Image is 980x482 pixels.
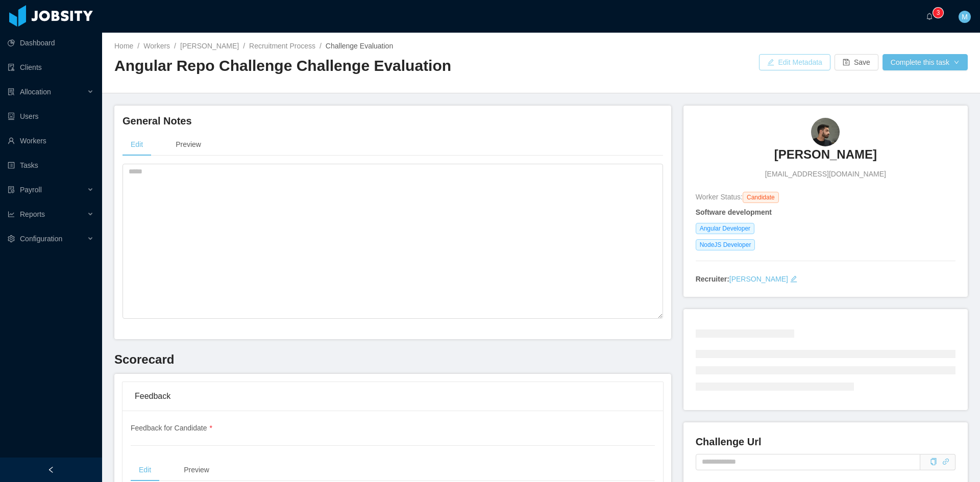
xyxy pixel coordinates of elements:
[20,88,51,96] span: Allocation
[8,211,15,218] i: icon: line-chart
[774,146,877,163] h3: [PERSON_NAME]
[8,33,94,53] a: icon: pie-chartDashboard
[696,223,754,234] span: Angular Developer
[696,275,729,283] strong: Recruiter:
[8,88,15,95] i: icon: solution
[942,458,949,466] a: icon: link
[176,459,217,481] div: Preview
[765,169,886,180] span: [EMAIL_ADDRESS][DOMAIN_NAME]
[933,8,943,18] sup: 3
[114,351,671,368] h3: Scorecard
[8,155,94,175] a: icon: profileTasks
[8,186,15,193] i: icon: file-protect
[774,146,877,169] a: [PERSON_NAME]
[790,275,797,283] i: icon: edit
[942,458,949,465] i: icon: link
[696,193,743,201] span: Worker Status:
[20,210,45,218] span: Reports
[962,11,968,23] span: M
[249,42,315,50] a: Recruitment Process
[883,54,968,70] button: Complete this taskicon: down
[743,192,779,203] span: Candidate
[131,459,159,481] div: Edit
[835,54,878,70] button: icon: saveSave
[114,56,541,77] h2: Angular Repo Challenge Challenge Evaluation
[122,133,151,156] div: Edit
[696,435,955,449] h4: Challenge Url
[729,275,788,283] a: [PERSON_NAME]
[137,42,139,50] span: /
[20,186,42,194] span: Payroll
[143,42,170,50] a: Workers
[8,131,94,151] a: icon: userWorkers
[180,42,239,50] a: [PERSON_NAME]
[20,235,62,243] span: Configuration
[122,114,663,128] h4: General Notes
[8,57,94,78] a: icon: auditClients
[243,42,245,50] span: /
[926,13,933,20] i: icon: bell
[696,239,755,250] span: NodeJS Developer
[326,42,393,50] span: Challenge Evaluation
[320,42,322,50] span: /
[937,8,940,18] p: 3
[174,42,176,50] span: /
[8,235,15,242] i: icon: setting
[8,106,94,126] a: icon: robotUsers
[135,382,651,411] div: Feedback
[930,458,937,465] i: icon: copy
[811,118,840,146] img: d3f77537-05aa-4f6e-9520-6265aa383010_6894b7ef02e94-90w.png
[759,54,830,70] button: icon: editEdit Metadata
[114,42,133,50] a: Home
[930,456,937,467] div: Copy
[131,424,212,432] span: Feedback for Candidate
[167,133,209,156] div: Preview
[696,208,772,216] strong: Software development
